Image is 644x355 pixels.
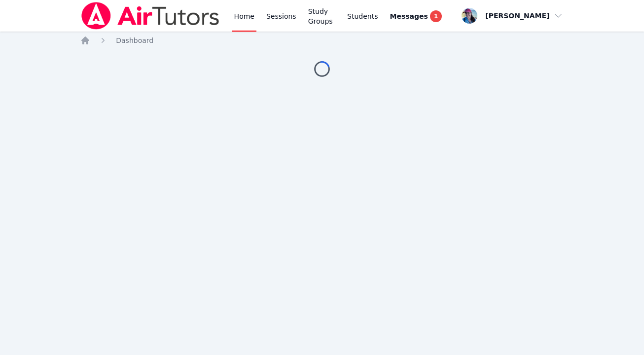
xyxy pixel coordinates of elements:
[80,2,220,30] img: Air Tutors
[116,35,153,45] a: Dashboard
[80,35,564,45] nav: Breadcrumb
[390,11,428,21] span: Messages
[430,10,442,22] span: 1
[116,36,153,44] span: Dashboard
